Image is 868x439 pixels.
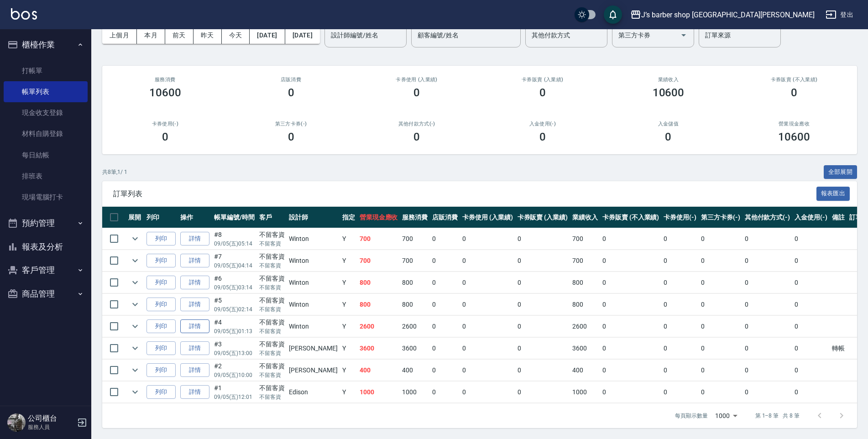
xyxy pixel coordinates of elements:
th: 卡券販賣 (入業績) [515,207,570,228]
th: 備註 [830,207,847,228]
td: 0 [515,228,570,250]
button: 列印 [146,298,176,312]
td: 0 [661,294,699,315]
td: 0 [792,294,830,315]
td: 0 [515,382,570,403]
div: 不留客資 [259,361,285,371]
h2: 入金儲值 [617,121,721,127]
button: 列印 [146,363,176,377]
td: 0 [743,250,793,272]
img: Logo [11,8,37,20]
p: 不留客資 [259,261,285,270]
th: 營業現金應收 [357,207,400,228]
td: 0 [600,382,661,403]
h3: 0 [539,86,546,99]
button: 列印 [146,341,176,355]
h3: 0 [413,131,420,143]
td: 0 [792,382,830,403]
td: 0 [699,250,743,272]
td: 0 [460,382,515,403]
button: Open [676,28,691,42]
div: 不留客資 [259,318,285,327]
h3: 0 [413,86,420,99]
h2: 卡券使用(-) [113,121,217,127]
a: 帳單列表 [4,81,88,102]
a: 詳情 [180,298,209,312]
td: 0 [699,382,743,403]
td: 0 [743,382,793,403]
td: #6 [212,272,257,293]
td: Winton [287,272,340,293]
span: 訂單列表 [113,189,816,199]
td: 3600 [400,338,430,359]
p: 不留客資 [259,349,285,357]
td: 400 [357,360,400,381]
td: 0 [792,250,830,272]
h2: 營業現金應收 [742,121,846,127]
th: 操作 [178,207,212,228]
button: 櫃檯作業 [4,33,88,57]
p: 不留客資 [259,327,285,335]
p: 09/05 (五) 13:00 [214,349,255,357]
td: 0 [699,360,743,381]
td: 1000 [357,382,400,403]
td: 400 [400,360,430,381]
td: 0 [515,338,570,359]
td: 0 [600,338,661,359]
td: 0 [661,228,699,250]
img: Person [7,413,26,432]
td: 0 [515,272,570,293]
td: 0 [430,316,460,337]
p: 共 8 筆, 1 / 1 [102,168,127,176]
button: [DATE] [285,27,320,44]
td: 0 [515,316,570,337]
td: 700 [357,250,400,272]
td: 1000 [570,382,600,403]
p: 第 1–8 筆 共 8 筆 [755,412,800,420]
th: 第三方卡券(-) [699,207,743,228]
td: 0 [460,294,515,315]
h5: 公司櫃台 [28,414,74,423]
button: 列印 [146,385,176,399]
div: 不留客資 [259,252,285,261]
button: [DATE] [250,27,285,44]
div: 不留客資 [259,296,285,305]
button: 前天 [165,27,193,44]
button: 全部展開 [824,165,858,179]
button: 商品管理 [4,282,88,306]
p: 每頁顯示數量 [675,412,708,420]
h2: 店販消費 [239,77,343,83]
a: 現場電腦打卡 [4,187,88,208]
button: 客戶管理 [4,258,88,282]
button: 今天 [222,27,250,44]
td: 0 [661,382,699,403]
th: 業績收入 [570,207,600,228]
h3: 服務消費 [113,77,217,83]
th: 設計師 [287,207,340,228]
td: 0 [792,360,830,381]
td: Winton [287,250,340,272]
td: Y [340,294,357,315]
td: 0 [600,360,661,381]
td: 0 [430,294,460,315]
h3: 0 [665,131,671,143]
h3: 0 [791,86,797,99]
td: 1000 [400,382,430,403]
th: 列印 [144,207,178,228]
th: 卡券使用 (入業績) [460,207,515,228]
td: 0 [430,382,460,403]
button: 上個月 [102,27,137,44]
th: 入金使用(-) [792,207,830,228]
h2: 入金使用(-) [491,121,595,127]
td: 0 [430,250,460,272]
td: [PERSON_NAME] [287,338,340,359]
h3: 10600 [778,131,810,143]
td: Edison [287,382,340,403]
td: Y [340,250,357,272]
td: 0 [699,294,743,315]
td: #7 [212,250,257,272]
td: #3 [212,338,257,359]
td: 0 [430,360,460,381]
h3: 0 [288,86,294,99]
a: 詳情 [180,319,209,334]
